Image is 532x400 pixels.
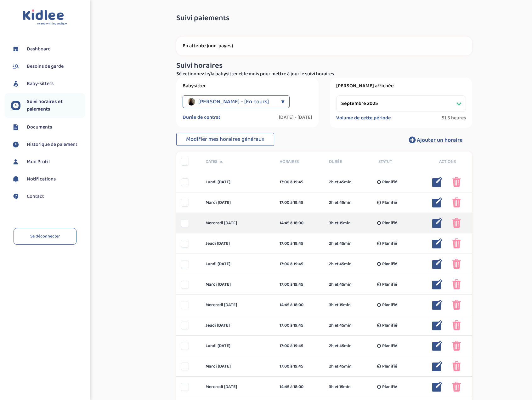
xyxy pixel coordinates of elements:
[11,192,85,201] a: Contact
[329,363,352,370] span: 2h et 45min
[201,343,275,349] div: lundi [DATE]
[27,175,56,183] span: Notifications
[417,136,463,145] span: Ajouter un horaire
[11,157,85,167] a: Mon Profil
[432,177,442,187] img: modifier_bleu.png
[382,343,397,349] span: Planifié
[452,177,461,187] img: poubelle_rose.png
[280,199,320,206] div: 17:00 à 19:45
[280,363,320,370] div: 17:00 à 19:45
[27,193,44,200] span: Contact
[11,79,85,89] a: Baby-sitters
[432,218,442,228] img: modifier_bleu.png
[280,158,320,165] span: Horaires
[280,240,320,247] div: 17:00 à 19:45
[432,300,442,310] img: modifier_bleu.png
[201,302,275,308] div: mercredi [DATE]
[11,174,20,184] img: notification.svg
[27,123,52,131] span: Documents
[452,259,461,269] img: poubelle_rose.png
[399,133,472,147] button: Ajouter un horaire
[452,382,461,392] img: poubelle_rose.png
[201,240,275,247] div: jeudi [DATE]
[201,158,275,165] div: Dates
[188,98,195,106] img: avatar_saidani-hana_2025_01_07_18_01_52.png
[281,95,285,108] div: ▼
[280,261,320,267] div: 17:00 à 19:45
[432,197,442,208] img: modifier_bleu.png
[374,158,423,165] div: Statut
[432,382,442,392] img: modifier_bleu.png
[201,322,275,329] div: jeudi [DATE]
[11,123,20,132] img: documents.svg
[11,44,20,54] img: dashboard.svg
[329,179,352,186] span: 2h et 45min
[329,199,352,206] span: 2h et 45min
[442,115,466,121] span: 51.5 heures
[183,43,466,49] p: En attente (non-payes)
[176,14,229,22] span: Suivi paiements
[432,238,442,249] img: modifier_bleu.png
[11,101,20,110] img: suivihoraire.svg
[329,240,352,247] span: 2h et 45min
[423,158,472,165] div: Actions
[280,281,320,288] div: 17:00 à 19:45
[279,114,312,121] label: [DATE] - [DATE]
[11,98,85,113] a: Suivi horaires et paiements
[280,179,320,186] div: 17:00 à 19:45
[23,9,67,26] img: logo.svg
[382,384,397,390] span: Planifié
[11,140,20,149] img: suivihoraire.svg
[382,179,397,186] span: Planifié
[27,158,50,166] span: Mon Profil
[382,240,397,247] span: Planifié
[336,83,466,89] label: [PERSON_NAME] affichée
[452,361,461,371] img: poubelle_rose.png
[336,115,391,121] label: Volume de cette période
[382,302,397,308] span: Planifié
[280,384,320,390] div: 14:45 à 18:00
[27,98,85,113] span: Suivi horaires et paiements
[183,83,312,89] label: Babysitter
[382,220,397,226] span: Planifié
[176,62,472,70] h3: Suivi horaires
[27,141,77,148] span: Historique de paiement
[11,157,20,167] img: profil.svg
[329,343,352,349] span: 2h et 45min
[201,261,275,267] div: lundi [DATE]
[329,281,352,288] span: 2h et 45min
[432,361,442,371] img: modifier_bleu.png
[11,140,85,149] a: Historique de paiement
[176,70,472,78] p: Sélectionnez le/la babysitter et le mois pour mettre à jour le suivi horaires
[329,220,351,226] span: 3h et 15min
[183,114,220,121] label: Durée de contrat
[11,174,85,184] a: Notifications
[382,322,397,329] span: Planifié
[329,261,352,267] span: 2h et 45min
[432,279,442,289] img: modifier_bleu.png
[11,62,85,71] a: Besoins de garde
[432,259,442,269] img: modifier_bleu.png
[280,322,320,329] div: 17:00 à 19:45
[452,341,461,351] img: poubelle_rose.png
[201,363,275,370] div: mardi [DATE]
[382,281,397,288] span: Planifié
[27,63,64,70] span: Besoins de garde
[452,197,461,208] img: poubelle_rose.png
[280,220,320,226] div: 14:45 à 18:00
[324,158,374,165] div: Durée
[11,44,85,54] a: Dashboard
[452,279,461,289] img: poubelle_rose.png
[452,238,461,249] img: poubelle_rose.png
[201,384,275,390] div: mercredi [DATE]
[280,343,320,349] div: 17:00 à 19:45
[11,62,20,71] img: besoin.svg
[201,179,275,186] div: lundi [DATE]
[329,302,351,308] span: 3h et 15min
[27,45,51,53] span: Dashboard
[198,95,269,108] span: [PERSON_NAME] - [En cours]
[452,320,461,330] img: poubelle_rose.png
[452,300,461,310] img: poubelle_rose.png
[186,135,264,144] span: Modifier mes horaires généraux
[201,220,275,226] div: mercredi [DATE]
